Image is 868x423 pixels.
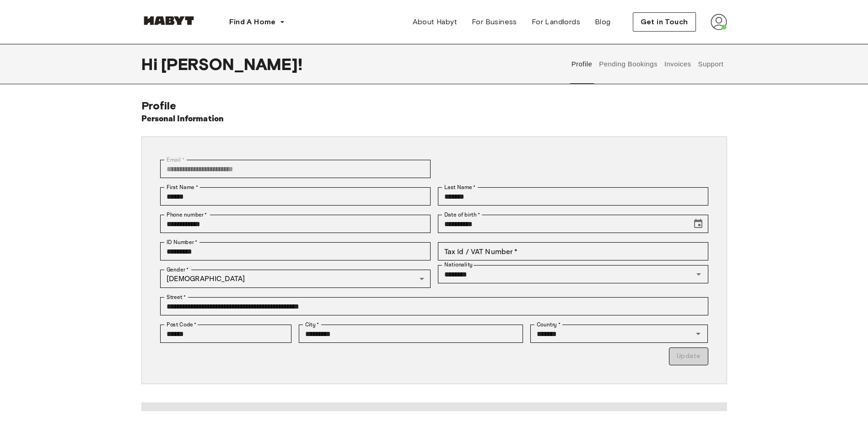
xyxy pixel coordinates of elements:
div: user profile tabs [568,44,727,84]
label: Country [537,320,561,329]
button: Pending Bookings [598,44,659,84]
label: Phone number [167,211,207,219]
span: Find A Home [229,16,276,27]
label: Street [167,293,186,301]
button: Support [697,44,725,84]
label: Email [167,156,184,164]
button: Open [692,327,705,340]
button: Find A Home [222,13,292,31]
img: Habyt [141,16,196,25]
a: For Landlords [524,13,588,31]
span: Blog [595,16,611,27]
label: First Name [167,183,198,191]
h6: Personal Information [141,113,224,125]
label: Post Code [167,320,197,329]
label: Nationality [444,261,473,269]
button: Profile [570,44,593,84]
span: Get in Touch [641,16,688,27]
a: About Habyt [405,13,464,31]
div: You can't change your email address at the moment. Please reach out to customer support in case y... [160,160,431,178]
button: Open [692,268,705,281]
label: City [305,320,319,329]
span: For Business [472,16,517,27]
span: [PERSON_NAME] ! [161,54,302,74]
span: Profile [141,99,177,112]
label: Gender [167,266,189,274]
div: [DEMOGRAPHIC_DATA] [160,270,431,288]
img: avatar [711,14,727,30]
button: Invoices [663,44,692,84]
a: Blog [588,13,618,31]
label: Last Name [444,183,476,191]
label: ID Number [167,238,197,246]
button: Get in Touch [633,12,696,32]
span: About Habyt [413,16,457,27]
span: Hi [141,54,161,74]
button: Choose date, selected date is May 22, 1987 [689,215,707,233]
a: For Business [464,13,524,31]
span: For Landlords [532,16,580,27]
label: Date of birth [444,211,480,219]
